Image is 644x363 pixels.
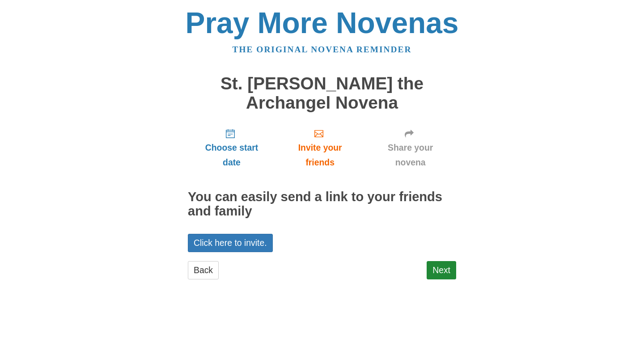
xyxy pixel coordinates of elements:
a: Invite your friends [275,121,364,174]
h1: St. [PERSON_NAME] the Archangel Novena [188,74,456,112]
h2: You can easily send a link to your friends and family [188,190,456,219]
a: Click here to invite. [188,234,273,252]
a: The original novena reminder [233,45,412,54]
a: Choose start date [188,121,275,174]
a: Pray More Novenas [186,6,459,39]
a: Share your novena [364,121,456,174]
span: Share your novena [373,140,447,170]
span: Invite your friends [284,140,356,170]
span: Choose start date [197,140,267,170]
a: Next [427,261,456,279]
a: Back [188,261,219,279]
